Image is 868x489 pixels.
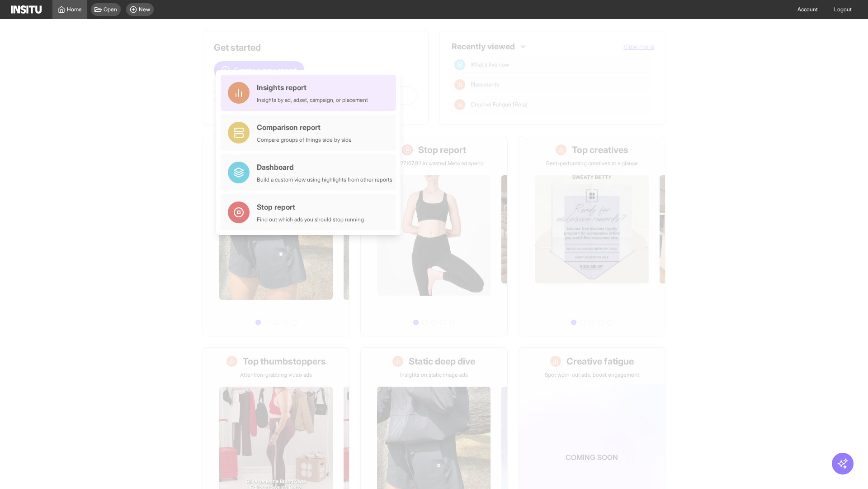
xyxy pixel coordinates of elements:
div: Stop report [257,201,364,212]
div: Dashboard [257,162,392,173]
div: Insights report [257,82,368,93]
div: Insights by ad, adset, campaign, or placement [257,96,368,104]
div: Compare groups of things side by side [257,136,352,144]
div: Find out which ads you should stop running [257,216,364,223]
span: Home [67,6,82,13]
div: Build a custom view using highlights from other reports [257,176,392,183]
div: Comparison report [257,122,352,133]
span: New [139,6,150,13]
span: Open [104,6,117,13]
img: Logo [11,5,42,14]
